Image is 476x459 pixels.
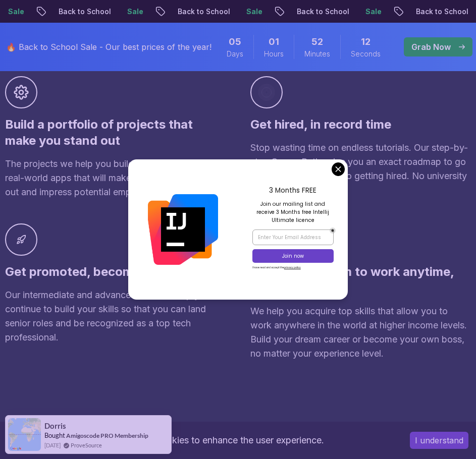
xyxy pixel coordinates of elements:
[237,7,269,17] p: Sale
[168,7,237,17] p: Back to School
[5,288,226,345] p: Our intermediate and advanced courses help you continue to build your skills so that you can land...
[227,49,243,59] span: Days
[6,41,211,53] p: 🔥 Back to School Sale - Our best prices of the year!
[71,441,102,449] a: ProveSource
[118,7,150,17] p: Sale
[411,41,451,53] p: Grab Now
[8,418,41,451] img: provesource social proof notification image
[304,49,330,59] span: Minutes
[351,49,381,59] span: Seconds
[44,431,65,439] span: Bought
[250,141,471,197] p: Stop wasting time on endless tutorials. Our step-by-step Career Paths give you an exact roadmap t...
[44,441,61,449] span: [DATE]
[269,35,279,49] span: 1 Hours
[287,7,356,17] p: Back to School
[5,264,226,280] h3: Get promoted, become top 10%
[361,35,371,49] span: 12 Seconds
[229,35,241,49] span: 5 Days
[44,422,66,430] span: Dorris
[250,304,471,361] p: We help you acquire top skills that allow you to work anywhere in the world at higher income leve...
[49,7,118,17] p: Back to School
[250,264,471,296] h3: Gain the freedom to work anytime, anywhere
[264,49,284,59] span: Hours
[8,429,395,451] div: This website uses cookies to enhance the user experience.
[410,432,468,449] button: Accept cookies
[66,432,148,439] a: Amigoscode PRO Membership
[5,157,226,199] p: The projects we help you build are professional, real-world apps that will make your portfolio st...
[311,35,323,49] span: 52 Minutes
[356,7,388,17] p: Sale
[250,117,471,133] h3: Get hired, in record time
[406,7,475,17] p: Back to School
[5,117,226,149] h3: Build a portfolio of projects that make you stand out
